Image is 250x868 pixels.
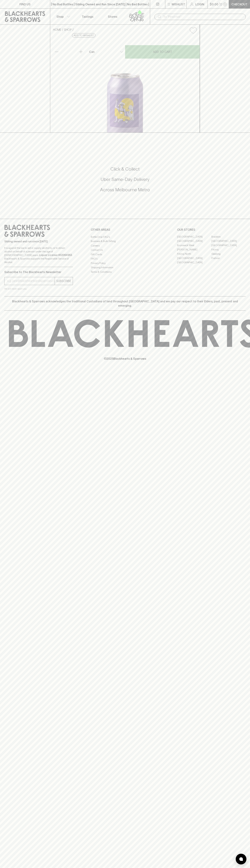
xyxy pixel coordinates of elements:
[108,14,117,19] p: Stores
[4,287,73,291] p: We will never spam you
[224,3,226,5] p: 0
[4,270,73,274] p: Subscribe to The Blackhearts Newsletter
[211,252,246,256] a: Geelong
[177,256,211,260] a: [GEOGRAPHIC_DATA]
[177,239,211,243] a: [GEOGRAPHIC_DATA]
[91,228,159,232] p: OTHER AREAS
[91,239,159,243] a: Business & Bulk Gifting
[91,248,159,252] a: Contact Us
[177,228,246,232] p: OUR STORES
[211,239,246,243] a: [GEOGRAPHIC_DATA]
[231,2,247,6] p: Checkout
[177,252,211,256] a: Fitzroy North
[177,260,211,265] a: [GEOGRAPHIC_DATA]
[91,235,159,239] a: Bottle Drop FAQ's
[210,2,218,6] p: $0.00
[55,277,73,285] button: SUBSCRIBE
[211,248,246,252] a: Fitzroy
[64,28,72,31] a: SHOP
[56,279,71,283] p: SUBSCRIBE
[177,248,211,252] a: [PERSON_NAME]
[239,857,243,861] img: bubble-icon
[4,176,246,182] h5: Uber Same-Day Delivery
[88,48,125,55] div: Can
[163,14,243,20] input: Try "Pinot noir"
[56,14,64,19] p: Shop
[91,243,159,248] a: Careers
[4,187,246,193] h5: Across Melbourne Metro
[7,278,55,284] input: e.g. jane@blackheartsandsparrows.com.au
[91,261,159,265] a: Privacy Policy
[91,270,159,274] a: Terms & Conditions
[50,37,200,133] img: 32305.png
[19,2,31,6] p: FIND US
[4,246,73,264] p: It is against the law to sell or supply alcohol to, or to obtain alcohol on behalf of a person un...
[211,235,246,239] a: Braddon
[39,254,72,256] strong: Liquor License #32064953
[4,240,73,243] p: Sibling owned and run since [DATE]
[211,243,246,248] a: [GEOGRAPHIC_DATA]
[91,252,159,256] a: Gift Cards
[4,152,246,212] div: Call to action block
[82,14,93,19] p: Tastings
[72,33,95,38] button: Add to wishlist
[53,28,61,31] a: HOME
[211,256,246,260] a: Prahran
[172,2,185,6] p: Wishlist
[91,265,159,270] a: Shipping Information
[91,257,159,261] a: FAQ's
[89,50,95,54] p: Can
[195,2,204,6] p: Login
[188,26,198,35] button: Add to wishlist
[75,9,100,24] a: Tastings
[7,299,243,308] p: Blackhearts & Sparrows acknowledges the traditional Custodians of land throughout [GEOGRAPHIC_DAT...
[177,235,211,239] a: [GEOGRAPHIC_DATA]
[125,45,200,59] button: ADD TO CART
[177,243,211,248] a: Brunswick West
[100,9,125,24] a: Stores
[153,50,172,54] p: ADD TO CART
[4,166,246,172] h5: Click & Collect
[50,9,75,24] button: Shop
